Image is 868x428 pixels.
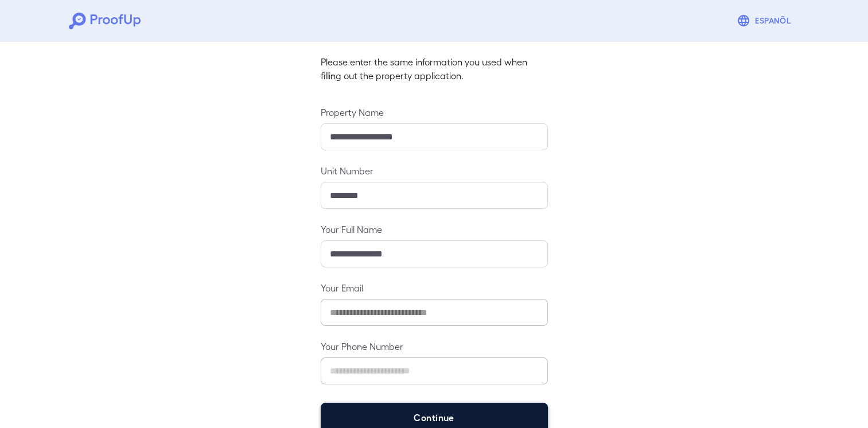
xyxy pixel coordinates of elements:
[732,9,799,32] button: Espanõl
[321,223,548,236] label: Your Full Name
[321,55,548,83] p: Please enter the same information you used when filling out the property application.
[321,164,548,177] label: Unit Number
[321,281,548,294] label: Your Email
[321,106,548,119] label: Property Name
[321,340,548,353] label: Your Phone Number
